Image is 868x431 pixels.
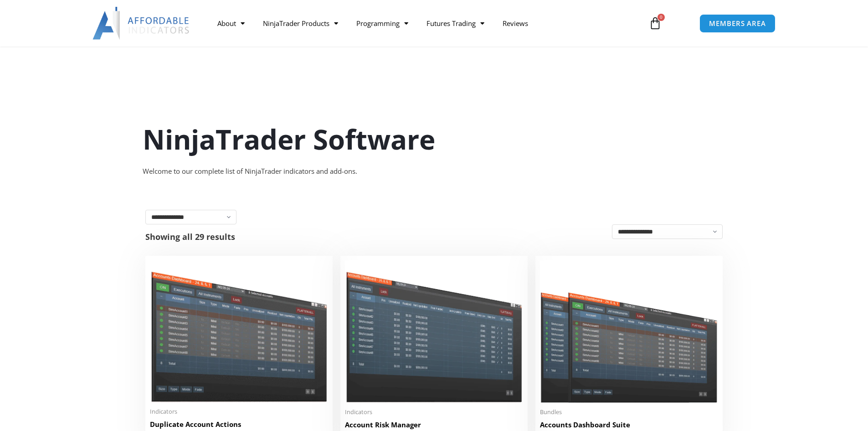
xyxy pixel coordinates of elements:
[150,260,328,402] img: Duplicate Account Actions
[254,13,347,34] a: NinjaTrader Products
[145,233,235,241] p: Showing all 29 results
[699,14,776,33] a: MEMBERS AREA
[347,13,417,34] a: Programming
[709,20,766,27] span: MEMBERS AREA
[150,408,328,415] span: Indicators
[345,260,523,402] img: Account Risk Manager
[345,420,523,430] h2: Account Risk Manager
[417,13,493,34] a: Futures Trading
[208,13,638,34] nav: Menu
[92,7,190,40] img: LogoAI | Affordable Indicators – NinjaTrader
[143,165,726,178] div: Welcome to our complete list of NinjaTrader indicators and add-ons.
[143,120,726,158] h1: NinjaTrader Software
[540,420,718,430] h2: Accounts Dashboard Suite
[150,420,328,429] h2: Duplicate Account Actions
[540,408,718,416] span: Bundles
[612,224,723,239] select: Shop order
[493,13,537,34] a: Reviews
[657,14,665,21] span: 0
[540,260,718,403] img: Accounts Dashboard Suite
[345,408,523,416] span: Indicators
[208,13,254,34] a: About
[635,10,675,36] a: 0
